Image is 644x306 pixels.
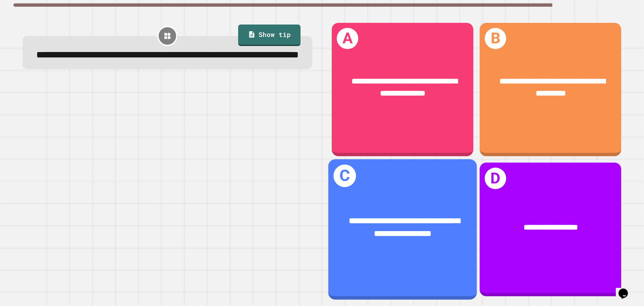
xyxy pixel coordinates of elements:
[333,165,356,187] h1: C
[616,279,637,299] iframe: chat widget
[485,28,506,49] h1: B
[337,28,358,49] h1: A
[238,25,301,46] a: Show tip
[485,168,506,189] h1: D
